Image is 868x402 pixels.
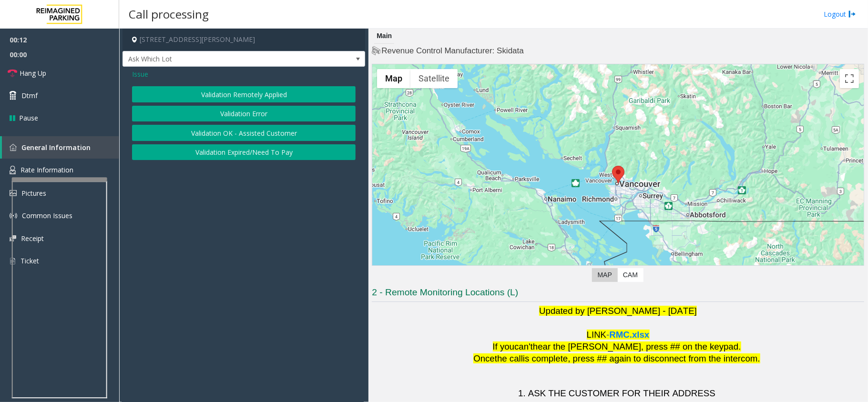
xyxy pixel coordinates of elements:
[377,69,410,88] button: Show street map
[124,2,214,26] h3: Call processing
[610,330,650,340] span: RMC.xlsx
[10,144,17,151] img: 'icon'
[10,257,16,265] img: 'icon'
[2,136,119,159] a: General Information
[539,306,697,316] span: Updated by [PERSON_NAME] - [DATE]
[824,9,856,19] a: Logout
[123,29,365,51] h4: [STREET_ADDRESS][PERSON_NAME]
[19,113,38,123] span: Pause
[20,165,73,174] span: Rate Information
[617,268,643,282] label: CAM
[21,90,38,100] span: Dtmf
[523,353,760,363] span: is complete, press ## again to disconnect from the intercom.
[10,166,16,174] img: 'icon'
[840,69,859,88] button: Toggle fullscreen view
[132,86,356,102] button: Validation Remotely Applied
[123,51,317,67] span: Ask Which Lot
[374,29,394,44] div: Main
[495,353,523,363] span: the call
[610,332,650,339] a: RMC.xlsx
[606,330,609,340] span: -
[10,212,17,220] img: 'icon'
[372,45,864,57] h4: Revenue Control Manufacturer: Skidata
[132,125,356,141] button: Validation OK - Assisted Customer
[848,9,856,19] img: logout
[10,190,17,196] img: 'icon'
[612,166,624,183] div: 601 West Cordova Street, Vancouver, BC
[533,342,741,352] span: hear the [PERSON_NAME], press ## on the keypad.
[410,69,458,88] button: Show satellite imagery
[21,143,91,152] span: General Information
[587,330,606,340] span: LINK
[132,106,356,122] button: Validation Error
[132,144,356,161] button: Validation Expired/Need To Pay
[514,342,533,352] span: can't
[372,286,864,302] h3: 2 - Remote Monitoring Locations (L)
[518,388,715,398] span: 1. ASK THE CUSTOMER FOR THEIR ADDRESS
[20,68,46,78] span: Hang Up
[132,69,148,79] span: Issue
[592,268,618,282] label: Map
[10,235,16,241] img: 'icon'
[473,353,495,363] span: Once
[493,342,515,352] span: If you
